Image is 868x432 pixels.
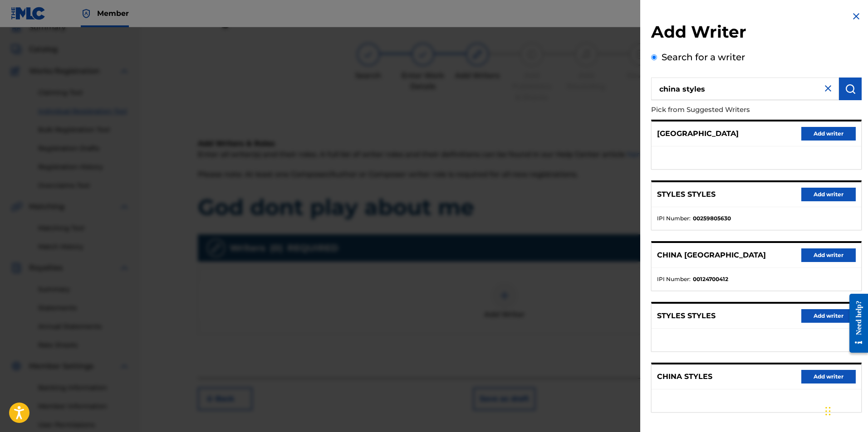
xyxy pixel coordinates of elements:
button: Add writer [801,370,856,383]
span: IPI Number : [657,214,691,223]
h2: Add Writer [651,22,862,45]
div: Drag [825,398,831,425]
button: Add writer [801,248,856,262]
img: Search Works [845,83,856,94]
input: Search writer's name or IPI Number [651,78,839,100]
p: STYLES STYLES [657,189,716,200]
img: Top Rightsholder [81,8,92,19]
strong: 00124700412 [693,275,728,283]
strong: 00259805630 [693,214,731,223]
button: Add writer [801,309,856,323]
p: Pick from Suggested Writers [651,100,810,120]
iframe: Chat Widget [823,388,868,432]
p: CHINA [GEOGRAPHIC_DATA] [657,250,766,261]
label: Search for a writer [662,52,745,63]
span: IPI Number : [657,275,691,283]
p: STYLES STYLES [657,311,716,321]
img: close [823,83,834,94]
p: CHINA STYLES [657,371,712,382]
img: MLC Logo [11,7,46,20]
button: Add writer [801,127,856,141]
p: [GEOGRAPHIC_DATA] [657,128,739,139]
span: Member [97,8,129,19]
button: Add writer [801,188,856,201]
iframe: Resource Center [843,287,868,360]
